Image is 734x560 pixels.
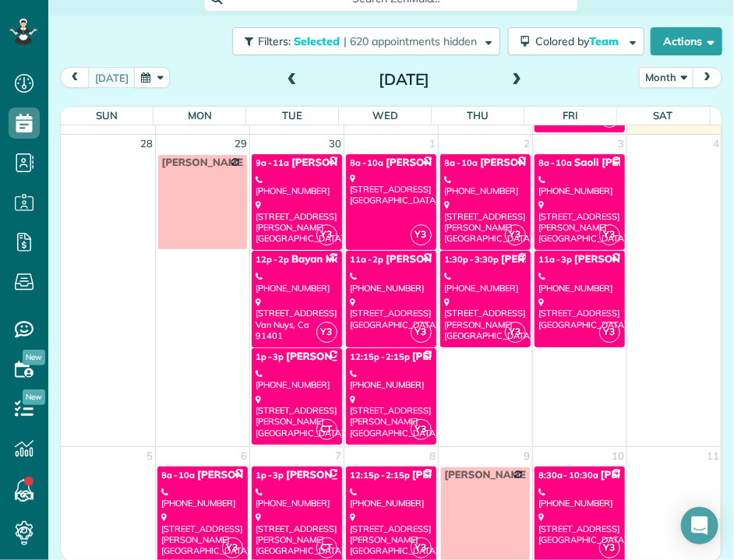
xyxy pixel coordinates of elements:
a: 6 [240,447,249,465]
span: [PERSON_NAME] [480,157,565,169]
a: 10 [611,447,626,465]
span: [PERSON_NAME] [197,469,282,481]
span: Y3 [505,322,526,343]
span: [PERSON_NAME] [386,157,471,169]
div: [STREET_ADDRESS][PERSON_NAME] [GEOGRAPHIC_DATA] [162,512,243,556]
span: Wed [372,109,398,122]
span: Y3 [316,322,337,343]
a: 5 [146,447,155,465]
div: [PHONE_NUMBER] [539,271,620,294]
a: 9 [523,447,532,465]
span: [PERSON_NAME] & [PERSON_NAME] [286,469,469,481]
span: Filters: [258,34,291,48]
button: Colored byTeam [508,27,644,55]
span: Tue [282,109,302,122]
span: Fri [563,109,578,122]
button: next [693,67,722,88]
a: 7 [334,447,344,465]
span: [PERSON_NAME] [601,469,686,481]
div: [STREET_ADDRESS] [GEOGRAPHIC_DATA] [539,297,620,330]
span: Y3 [599,322,620,343]
span: Y3 [411,419,432,440]
div: [PHONE_NUMBER] [351,368,432,391]
span: Mon [188,109,212,122]
span: 8a - 10a [445,157,478,168]
span: 1p - 3p [256,470,284,481]
span: 11a - 3p [539,254,573,265]
span: 12:15p - 2:15p [351,470,410,481]
div: [STREET_ADDRESS][PERSON_NAME] [GEOGRAPHIC_DATA] [351,512,432,556]
span: Team [589,34,621,48]
div: [PHONE_NUMBER] [256,174,337,197]
span: [PERSON_NAME] off every other [DATE] [445,469,642,481]
span: 1p - 3p [256,351,284,362]
div: [STREET_ADDRESS] [PERSON_NAME][GEOGRAPHIC_DATA] [445,297,526,341]
div: Open Intercom Messenger [681,507,718,544]
span: [PERSON_NAME] [574,253,659,266]
span: [PERSON_NAME] [412,350,497,363]
span: [PERSON_NAME] & [PERSON_NAME] [286,350,469,363]
div: [PHONE_NUMBER] [162,487,243,509]
div: [PHONE_NUMBER] [256,368,337,391]
a: 1 [429,135,438,153]
div: [PHONE_NUMBER] [351,487,432,509]
span: Sat [654,109,673,122]
div: [STREET_ADDRESS] [GEOGRAPHIC_DATA] [539,512,620,545]
button: Actions [651,27,722,55]
a: 4 [711,135,721,153]
a: 29 [234,135,249,153]
div: [STREET_ADDRESS][PERSON_NAME] [GEOGRAPHIC_DATA] [539,199,620,244]
button: Filters: Selected | 620 appointments hidden [232,27,500,55]
div: [PHONE_NUMBER] [539,487,620,509]
div: [PHONE_NUMBER] [256,487,337,509]
a: 8 [429,447,438,465]
span: New [23,350,45,365]
span: 8a - 10a [539,157,573,168]
span: Y3 [411,322,432,343]
span: 11a - 2p [351,254,384,265]
span: CT [316,537,337,558]
span: Saoli [PERSON_NAME] [574,157,687,169]
button: [DATE] [88,67,136,88]
span: [PERSON_NAME] [291,157,376,169]
span: 12:15p - 2:15p [351,351,410,362]
button: prev [60,67,90,88]
span: Selected [294,34,341,48]
div: [PHONE_NUMBER] [539,174,620,197]
span: [PERSON_NAME] [412,469,497,481]
span: Colored by [535,34,624,48]
span: [PERSON_NAME] OFF [162,157,270,169]
span: 12p - 2p [256,254,290,265]
span: | 620 appointments hidden [344,34,477,48]
div: [STREET_ADDRESS] [PERSON_NAME][GEOGRAPHIC_DATA] [256,394,337,438]
div: [PHONE_NUMBER] [445,174,526,197]
span: 8:30a - 10:30a [539,470,598,481]
span: 9a - 11a [256,157,290,168]
div: [STREET_ADDRESS] [PERSON_NAME][GEOGRAPHIC_DATA] [256,512,337,556]
span: Y3 [222,537,243,558]
div: [STREET_ADDRESS] [GEOGRAPHIC_DATA] [351,297,432,330]
span: 8a - 10a [351,157,384,168]
a: Filters: Selected | 620 appointments hidden [224,27,500,55]
div: [PHONE_NUMBER] [351,271,432,294]
div: [STREET_ADDRESS] [GEOGRAPHIC_DATA] [351,173,432,206]
a: 2 [523,135,532,153]
div: [PHONE_NUMBER] [256,271,337,294]
span: Y3 [505,224,526,245]
div: [STREET_ADDRESS] [PERSON_NAME][GEOGRAPHIC_DATA] [256,199,337,244]
span: New [23,389,45,405]
div: [PHONE_NUMBER] [445,271,526,294]
button: Month [639,67,694,88]
a: 28 [139,135,155,153]
a: 3 [617,135,626,153]
span: 8a - 10a [162,470,196,481]
span: CT [316,419,337,440]
span: Sun [96,109,118,122]
div: [STREET_ADDRESS] Van Nuys, Ca 91401 [256,297,337,341]
span: Bayan Mogharabi [291,253,379,266]
h2: [DATE] [307,71,502,88]
span: [PERSON_NAME] & [PERSON_NAME] /[PERSON_NAME] [386,253,660,266]
a: 11 [705,447,721,465]
a: 30 [328,135,344,153]
span: Y3 [599,537,620,558]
